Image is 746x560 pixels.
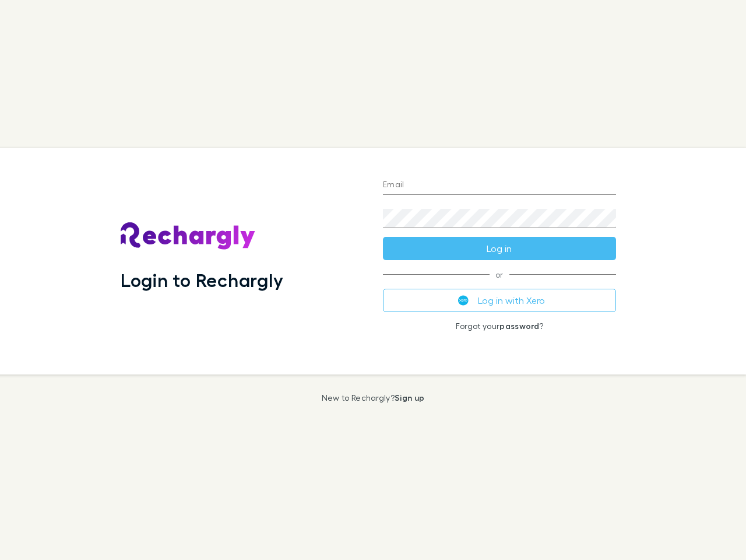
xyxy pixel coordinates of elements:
a: Sign up [395,393,424,402]
a: password [499,321,539,331]
p: New to Rechargly? [322,393,425,402]
h1: Login to Rechargly [121,269,283,291]
p: Forgot your ? [383,321,616,331]
button: Log in [383,237,616,260]
button: Log in with Xero [383,289,616,312]
img: Rechargly's Logo [121,222,256,250]
img: Xero's logo [458,295,469,306]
